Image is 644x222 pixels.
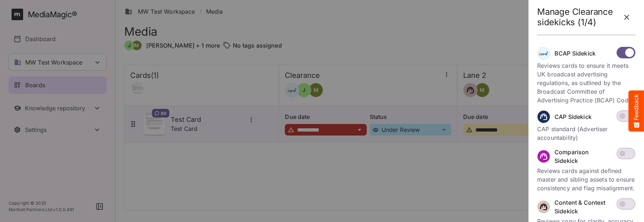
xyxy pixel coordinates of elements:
h2: Manage Clearance sidekicks (1/4) [537,7,618,28]
button: Feedback [628,90,644,132]
p: BCAP Sidekick [554,49,596,58]
p: Comparison Sidekick [554,148,612,165]
p: CAP Sidekick [554,112,592,121]
p: Reviews cards to ensure it meets UK broadcast advertising regulations, as outlined by the Broadca... [537,61,635,105]
p: Reviews cards against defined master and sibling assets to ensure consistency and flag misalignment. [537,166,635,192]
p: Content & Context Sidekick [554,198,612,216]
p: CAP standard (Advertiser accountability) [537,125,635,142]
